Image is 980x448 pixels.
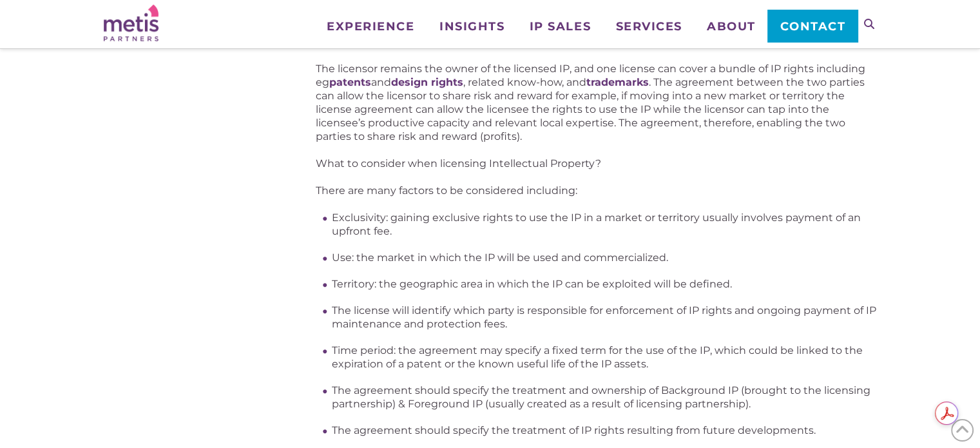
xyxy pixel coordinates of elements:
span: Insights [439,21,504,32]
a: trademarks [586,76,649,88]
p: The licensor remains the owner of the licensed IP, and one license can cover a bundle of IP right... [316,62,876,143]
span: About [707,21,756,32]
span: Experience [327,21,414,32]
p: There are many factors to be considered including: [316,184,876,197]
a: design rights [391,76,463,88]
p: What to consider when licensing Intellectual Property? [316,157,876,170]
li: The agreement should specify the treatment of IP rights resulting from future developments. [332,424,876,437]
li: Time period: the agreement may specify a fixed term for the use of the IP, which could be linked ... [332,344,876,371]
span: Contact [780,21,845,32]
li: The license will identify which party is responsible for enforcement of IP rights and ongoing pay... [332,304,876,331]
li: Use: the market in which the IP will be used and commercialized. [332,251,876,264]
li: Exclusivity: gaining exclusive rights to use the IP in a market or territory usually involves pay... [332,211,876,238]
img: Metis Partners [104,5,159,41]
li: Territory: the geographic area in which the IP can be exploited will be defined. [332,277,876,291]
a: Contact [767,10,857,42]
li: The agreement should specify the treatment and ownership of Background IP (brought to the licensi... [332,384,876,411]
a: patents [329,76,371,88]
span: Services [615,21,682,32]
span: IP Sales [530,21,591,32]
span: Back to Top [951,419,974,442]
